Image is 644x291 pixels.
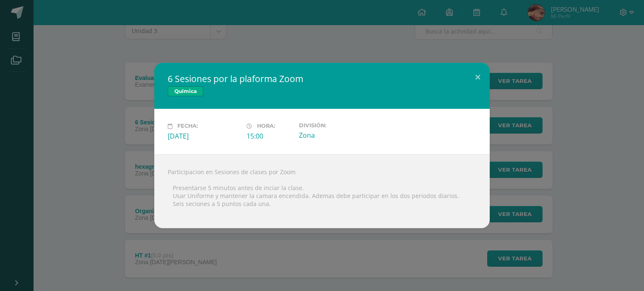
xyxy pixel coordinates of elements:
div: Zona [299,131,371,140]
div: [DATE] [168,131,240,141]
button: Close (Esc) [466,63,490,91]
h2: 6 Sesiones por la plaforma Zoom [168,73,476,85]
span: Química [168,86,203,96]
div: 15:00 [247,131,292,141]
span: Fecha: [177,123,198,129]
div: Participacion en Sesiones de clases por Zoom  Presentarse 5 minutos antes de inciar la clase.  ... [154,154,490,228]
label: División: [299,122,371,129]
span: Hora: [257,123,275,129]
